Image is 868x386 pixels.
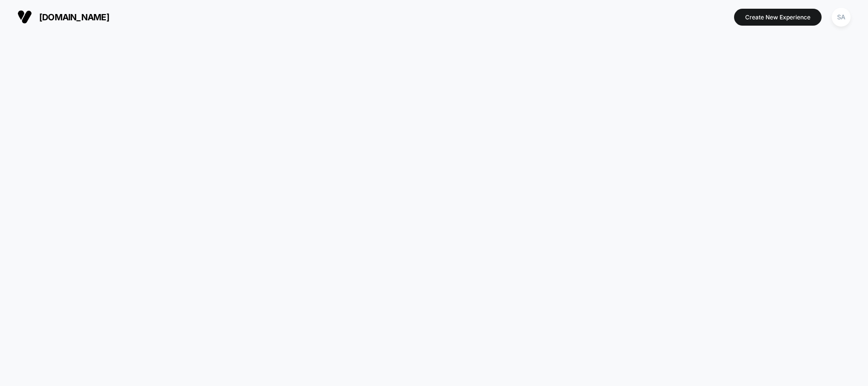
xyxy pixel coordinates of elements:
button: SA [829,7,853,27]
button: [DOMAIN_NAME] [15,9,112,25]
img: Visually logo [17,10,32,24]
div: SA [832,8,851,27]
span: [DOMAIN_NAME] [39,12,109,22]
button: Create New Experience [734,9,822,26]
